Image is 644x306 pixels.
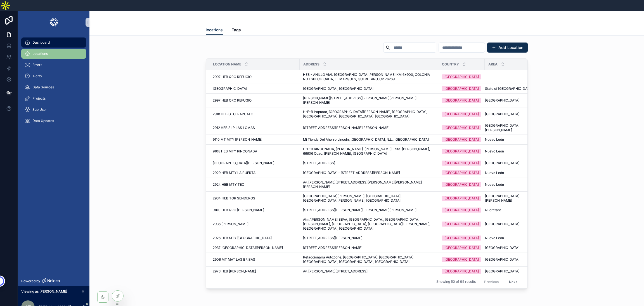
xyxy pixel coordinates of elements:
span: 2912 HEB SLP LAS LOMAS [213,126,255,130]
span: 2929 HEB MTY LA PUERTA [213,171,255,175]
a: [GEOGRAPHIC_DATA] [442,170,481,175]
span: locations [206,27,223,33]
span: [GEOGRAPHIC_DATA] [485,257,519,262]
a: [GEOGRAPHIC_DATA] [442,269,481,274]
span: 2924 HEB MTY TEC [213,182,244,187]
a: [GEOGRAPHIC_DATA] [485,269,535,274]
a: [GEOGRAPHIC_DATA] [442,196,481,201]
a: 2937 [GEOGRAPHIC_DATA][PERSON_NAME] [213,246,296,250]
div: [GEOGRAPHIC_DATA] [444,196,479,201]
a: Av. [PERSON_NAME][STREET_ADDRESS][PERSON_NAME][PERSON_NAME][PERSON_NAME] [303,180,435,189]
span: Projects [32,96,46,101]
div: [GEOGRAPHIC_DATA] [444,149,479,154]
a: 2926 HEB MTY [GEOGRAPHIC_DATA] [213,236,296,240]
span: State of [GEOGRAPHIC_DATA] [485,86,532,91]
span: [GEOGRAPHIC_DATA] [213,86,247,91]
a: [GEOGRAPHIC_DATA] [442,149,481,154]
a: Alerts [21,71,86,81]
span: 2936 [PERSON_NAME] [213,222,248,226]
a: State of [GEOGRAPHIC_DATA] [485,86,535,91]
a: Projects [21,93,86,103]
a: [GEOGRAPHIC_DATA] [485,222,535,226]
a: [GEOGRAPHIC_DATA] [485,98,535,103]
a: [PERSON_NAME][STREET_ADDRESS][PERSON_NAME][PERSON_NAME][PERSON_NAME] [303,96,435,105]
span: Address [303,62,319,67]
a: 2918 HEB GTO IRAPUATO [213,112,296,116]
div: [GEOGRAPHIC_DATA] [444,137,479,142]
a: Data Sources [21,82,86,92]
a: 2912 HEB SLP LAS LOMAS [213,126,296,130]
span: [STREET_ADDRESS][PERSON_NAME] [303,236,362,240]
span: Querétaro [485,208,501,212]
span: [GEOGRAPHIC_DATA] [485,246,519,250]
div: scrollable content [18,34,89,133]
div: [GEOGRAPHIC_DATA] [444,208,479,213]
a: H-E-B RINCONADA, [PERSON_NAME]. [PERSON_NAME] - Sta. [PERSON_NAME], 66606 Cdad. [PERSON_NAME], [G... [303,147,435,156]
span: [GEOGRAPHIC_DATA] [485,161,519,165]
a: [GEOGRAPHIC_DATA] [485,161,535,165]
div: [GEOGRAPHIC_DATA] [444,125,479,130]
span: 9108 HEB MTY RINCONADA [213,149,257,154]
a: [GEOGRAPHIC_DATA] [485,246,535,250]
a: Nuevo León [485,182,535,187]
a: 2934 HEB TOR SENDEROS [213,196,296,201]
a: [GEOGRAPHIC_DATA] [442,137,481,142]
a: [GEOGRAPHIC_DATA] [442,222,481,227]
a: Mi Tienda Del Ahorro Lincoln, [GEOGRAPHIC_DATA], N.L., [GEOGRAPHIC_DATA] [303,137,435,142]
span: [GEOGRAPHIC_DATA] [485,112,519,116]
span: [GEOGRAPHIC_DATA] [485,98,519,103]
a: 2973 HEB [PERSON_NAME] [213,269,296,274]
a: [GEOGRAPHIC_DATA] [485,257,535,262]
span: Locations [32,51,48,56]
span: HEB - ANILLO VIAL [GEOGRAPHIC_DATA][PERSON_NAME] KM 6+900, COLONIA NO ESPECIFICADA, EL MARQUES, Q... [303,72,435,81]
div: [GEOGRAPHIC_DATA] [444,161,479,166]
a: [GEOGRAPHIC_DATA][PERSON_NAME], [GEOGRAPHIC_DATA], [GEOGRAPHIC_DATA][PERSON_NAME], [GEOGRAPHIC_DATA] [303,194,435,203]
span: Data Updates [32,119,54,123]
img: App logo [49,18,58,27]
a: 9100 HEB QRO [PERSON_NAME] [213,208,296,212]
span: 9100 HEB QRO [PERSON_NAME] [213,208,264,212]
a: 2997 HEB QRO REFUGIO [213,75,296,79]
a: [GEOGRAPHIC_DATA][PERSON_NAME] [485,194,535,203]
div: [GEOGRAPHIC_DATA] [444,182,479,187]
span: 2973 HEB [PERSON_NAME] [213,269,256,274]
a: [GEOGRAPHIC_DATA][PERSON_NAME] [213,161,296,165]
div: [GEOGRAPHIC_DATA] [444,269,479,274]
a: Powered by [18,276,89,286]
a: 9108 HEB MTY RINCONADA [213,149,296,154]
a: Locations [21,49,86,59]
button: Add Location [487,43,528,53]
div: [GEOGRAPHIC_DATA] [444,170,479,175]
a: Data Updates [21,116,86,126]
span: [GEOGRAPHIC_DATA] [485,222,519,226]
span: 9110 MT MTY [PERSON_NAME] [213,137,262,142]
span: [GEOGRAPHIC_DATA][PERSON_NAME] [213,161,274,165]
a: 2997 HEB QRO REFUGIO [213,98,296,103]
a: [GEOGRAPHIC_DATA] [213,86,296,91]
span: Nuevo León [485,182,504,187]
div: [GEOGRAPHIC_DATA] [444,74,479,79]
span: Errors [32,63,42,67]
span: 2937 [GEOGRAPHIC_DATA][PERSON_NAME] [213,246,283,250]
div: [GEOGRAPHIC_DATA] [444,236,479,241]
div: [GEOGRAPHIC_DATA] [444,98,479,103]
span: [GEOGRAPHIC_DATA] - [STREET_ADDRESS][PERSON_NAME] [303,171,400,175]
span: Viewing as [PERSON_NAME] [21,289,67,294]
span: 2918 HEB GTO IRAPUATO [213,112,253,116]
a: [STREET_ADDRESS][PERSON_NAME][PERSON_NAME] [303,126,435,130]
span: Alerts [32,74,42,78]
span: Location Name [213,62,241,67]
button: Next [505,277,521,286]
span: 2997 HEB QRO REFUGIO [213,75,252,79]
a: Sub User [21,105,86,115]
a: 2929 HEB MTY LA PUERTA [213,171,296,175]
span: Tags [232,27,241,33]
a: [GEOGRAPHIC_DATA] [442,86,481,91]
span: 2926 HEB MTY [GEOGRAPHIC_DATA] [213,236,272,240]
a: [GEOGRAPHIC_DATA] [442,208,481,213]
span: H-E-B Irapuato, [GEOGRAPHIC_DATA][PERSON_NAME], [GEOGRAPHIC_DATA], [GEOGRAPHIC_DATA], [GEOGRAPHIC... [303,110,435,119]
